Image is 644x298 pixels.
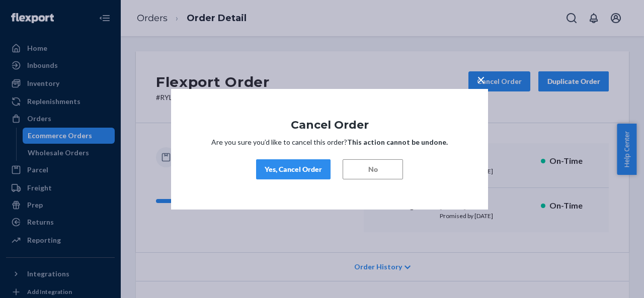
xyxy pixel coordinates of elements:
[201,119,458,131] h1: Cancel Order
[201,137,458,147] p: Are you sure you’d like to cancel this order?
[477,70,485,87] span: ×
[343,159,403,179] button: No
[265,164,322,174] div: Yes, Cancel Order
[347,138,448,146] strong: This action cannot be undone.
[256,159,331,179] button: Yes, Cancel Order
